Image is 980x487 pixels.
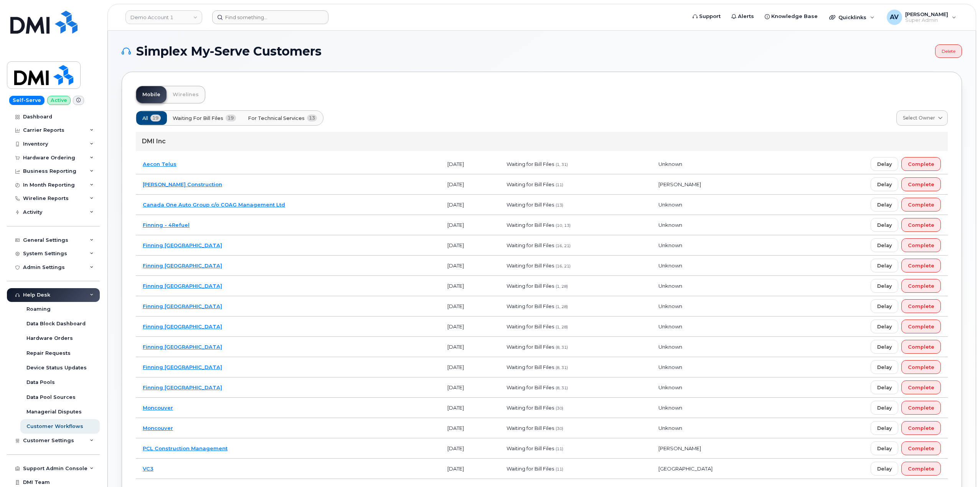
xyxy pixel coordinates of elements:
span: Delay [877,242,892,249]
button: Delay [871,421,898,435]
button: Delay [871,340,898,354]
span: Waiting for Bill Files [506,303,554,309]
span: Unknown [658,303,682,309]
button: Delay [871,218,898,232]
span: Complete [908,181,934,188]
span: Waiting for Bill Files [506,242,554,248]
button: Delay [871,360,898,374]
span: Waiting for Bill Files [506,181,554,187]
button: Delay [871,238,898,252]
span: (8, 31) [556,345,568,350]
span: [PERSON_NAME] [658,181,701,187]
button: Delay [871,198,898,212]
a: Aecon Telus [143,161,177,167]
span: Unknown [658,364,682,370]
span: Waiting for Bill Files [506,364,554,370]
button: Delay [871,157,898,171]
a: Finning [GEOGRAPHIC_DATA] [143,364,222,370]
span: Select Owner [903,115,935,121]
button: Complete [901,198,941,212]
span: (13) [556,203,563,208]
span: Complete [908,343,934,351]
button: Complete [901,157,941,171]
a: Finning [GEOGRAPHIC_DATA] [143,344,222,350]
span: Complete [908,465,934,472]
td: [DATE] [441,276,500,296]
td: [DATE] [441,357,500,377]
span: Delay [877,282,892,290]
a: Finning [GEOGRAPHIC_DATA] [143,242,222,248]
span: Complete [908,445,934,452]
span: Delay [877,323,892,330]
span: Waiting for Bill Files [173,115,223,122]
td: [DATE] [441,215,500,235]
button: Delay [871,401,898,415]
span: Delay [877,303,892,310]
td: [DATE] [441,235,500,256]
span: Complete [908,404,934,412]
span: 13 [307,115,317,121]
span: Delay [877,343,892,351]
span: [GEOGRAPHIC_DATA] [658,466,713,472]
span: Delay [877,161,892,168]
a: Select Owner [896,110,948,126]
span: Delay [877,404,892,412]
span: (1, 28) [556,304,568,309]
button: Delay [871,177,898,191]
span: Simplex My-Serve Customers [136,46,322,57]
button: Complete [901,421,941,435]
span: (10, 13) [556,223,571,228]
td: [DATE] [441,316,500,337]
span: Unknown [658,262,682,269]
a: Finning [GEOGRAPHIC_DATA] [143,303,222,309]
span: Waiting for Bill Files [506,344,554,350]
span: Waiting for Bill Files [506,262,554,269]
td: [DATE] [441,174,500,195]
span: (11) [556,182,563,187]
span: Complete [908,364,934,371]
span: Complete [908,425,934,432]
span: Complete [908,323,934,330]
span: (1, 31) [556,162,568,167]
button: Delay [871,299,898,313]
td: [DATE] [441,398,500,418]
span: 19 [226,115,236,121]
span: (16, 21) [556,264,571,269]
span: Delay [877,384,892,391]
span: Delay [877,262,892,269]
span: Complete [908,384,934,391]
button: Complete [901,238,941,252]
span: (8, 31) [556,365,568,370]
button: Complete [901,401,941,415]
button: Complete [901,259,941,272]
span: Waiting for Bill Files [506,466,554,472]
button: Delay [871,259,898,272]
a: Finning [GEOGRAPHIC_DATA] [143,262,222,269]
button: Complete [901,279,941,293]
span: Unknown [658,344,682,350]
span: Complete [908,262,934,269]
td: [DATE] [441,377,500,398]
a: Moncouver [143,425,173,431]
span: Waiting for Bill Files [506,283,554,289]
span: Complete [908,161,934,168]
td: [DATE] [441,459,500,479]
a: Delete [935,44,962,58]
span: Delay [877,221,892,229]
span: Delay [877,425,892,432]
div: DMI Inc [136,132,948,151]
span: (11) [556,467,563,472]
span: Unknown [658,161,682,167]
button: Delay [871,320,898,333]
span: Unknown [658,283,682,289]
span: Delay [877,445,892,452]
button: Complete [901,380,941,394]
span: (11) [556,446,563,451]
span: (8, 31) [556,385,568,390]
span: Unknown [658,242,682,248]
td: [DATE] [441,438,500,459]
a: Moncouver [143,405,173,411]
span: Waiting for Bill Files [506,202,554,208]
span: [PERSON_NAME] [658,445,701,451]
span: Delay [877,181,892,188]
